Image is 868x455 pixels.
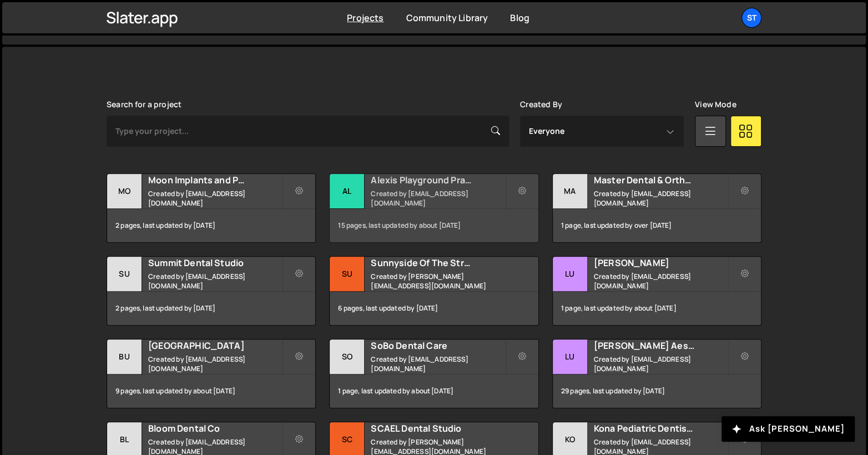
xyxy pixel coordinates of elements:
[594,257,728,269] h2: [PERSON_NAME]
[553,374,761,408] div: 29 pages, last updated by [DATE]
[107,116,509,147] input: Type your project...
[371,189,504,208] small: Created by [EMAIL_ADDRESS][DOMAIN_NAME]
[330,209,538,242] div: 15 pages, last updated by about [DATE]
[721,416,855,442] button: Ask [PERSON_NAME]
[330,339,365,374] div: So
[107,173,316,243] a: Mo Moon Implants and Perio Created by [EMAIL_ADDRESS][DOMAIN_NAME] 2 pages, last updated by [DATE]
[107,100,181,109] label: Search for a project
[330,292,538,325] div: 6 pages, last updated by [DATE]
[371,422,504,434] h2: SCAEL Dental Studio
[148,339,282,352] h2: [GEOGRAPHIC_DATA]
[741,8,761,28] a: St
[552,173,761,243] a: Ma Master Dental & Orthodontics Created by [EMAIL_ADDRESS][DOMAIN_NAME] 1 page, last updated by o...
[148,257,282,269] h2: Summit Dental Studio
[553,257,588,292] div: Lu
[329,339,538,408] a: So SoBo Dental Care Created by [EMAIL_ADDRESS][DOMAIN_NAME] 1 page, last updated by about [DATE]
[148,272,282,291] small: Created by [EMAIL_ADDRESS][DOMAIN_NAME]
[329,173,538,243] a: Al Alexis Playground Practice Created by [EMAIL_ADDRESS][DOMAIN_NAME] 15 pages, last updated by a...
[594,272,728,291] small: Created by [EMAIL_ADDRESS][DOMAIN_NAME]
[406,12,488,24] a: Community Library
[107,339,142,374] div: Bu
[148,189,282,208] small: Created by [EMAIL_ADDRESS][DOMAIN_NAME]
[107,257,142,292] div: Su
[107,339,316,408] a: Bu [GEOGRAPHIC_DATA] Created by [EMAIL_ADDRESS][DOMAIN_NAME] 9 pages, last updated by about [DATE]
[553,174,588,209] div: Ma
[347,12,383,24] a: Projects
[371,257,504,269] h2: Sunnyside Of The Street Pediatric Dentistry
[330,257,365,292] div: Su
[552,256,761,326] a: Lu [PERSON_NAME] Created by [EMAIL_ADDRESS][DOMAIN_NAME] 1 page, last updated by about [DATE]
[594,189,728,208] small: Created by [EMAIL_ADDRESS][DOMAIN_NAME]
[553,339,588,374] div: Lu
[330,374,538,408] div: 1 page, last updated by about [DATE]
[107,292,315,325] div: 2 pages, last updated by [DATE]
[329,256,538,326] a: Su Sunnyside Of The Street Pediatric Dentistry Created by [PERSON_NAME][EMAIL_ADDRESS][DOMAIN_NAM...
[371,174,504,186] h2: Alexis Playground Practice
[107,174,142,209] div: Mo
[594,354,728,373] small: Created by [EMAIL_ADDRESS][DOMAIN_NAME]
[553,209,761,242] div: 1 page, last updated by over [DATE]
[695,100,736,109] label: View Mode
[107,209,315,242] div: 2 pages, last updated by [DATE]
[148,174,282,186] h2: Moon Implants and Perio
[148,422,282,434] h2: Bloom Dental Co
[371,272,504,291] small: Created by [PERSON_NAME][EMAIL_ADDRESS][DOMAIN_NAME]
[510,12,529,24] a: Blog
[594,422,728,434] h2: Kona Pediatric Dentistry
[371,354,504,373] small: Created by [EMAIL_ADDRESS][DOMAIN_NAME]
[594,339,728,352] h2: [PERSON_NAME] Aesthetic
[594,174,728,186] h2: Master Dental & Orthodontics
[330,174,365,209] div: Al
[552,339,761,408] a: Lu [PERSON_NAME] Aesthetic Created by [EMAIL_ADDRESS][DOMAIN_NAME] 29 pages, last updated by [DATE]
[107,374,315,408] div: 9 pages, last updated by about [DATE]
[107,256,316,326] a: Su Summit Dental Studio Created by [EMAIL_ADDRESS][DOMAIN_NAME] 2 pages, last updated by [DATE]
[553,292,761,325] div: 1 page, last updated by about [DATE]
[520,100,562,109] label: Created By
[148,354,282,373] small: Created by [EMAIL_ADDRESS][DOMAIN_NAME]
[371,339,504,352] h2: SoBo Dental Care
